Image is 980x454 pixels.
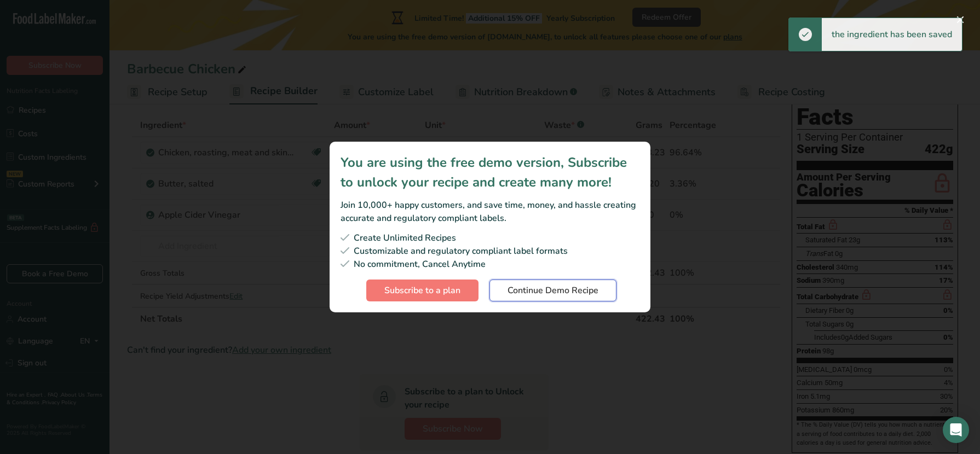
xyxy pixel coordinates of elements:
button: Subscribe to a plan [366,280,479,301]
div: No commitment, Cancel Anytime [341,258,639,271]
div: You are using the free demo version, Subscribe to unlock your recipe and create many more! [341,153,639,192]
div: Create Unlimited Recipes [341,231,639,245]
button: Continue Demo Recipe [489,280,616,301]
div: Join 10,000+ happy customers, and save time, money, and hassle creating accurate and regulatory c... [341,199,639,225]
div: Open Intercom Messenger [943,417,969,443]
div: Customizable and regulatory compliant label formats [341,245,639,258]
span: Continue Demo Recipe [508,284,598,297]
div: the ingredient has been saved [822,18,962,51]
span: Subscribe to a plan [384,284,460,297]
